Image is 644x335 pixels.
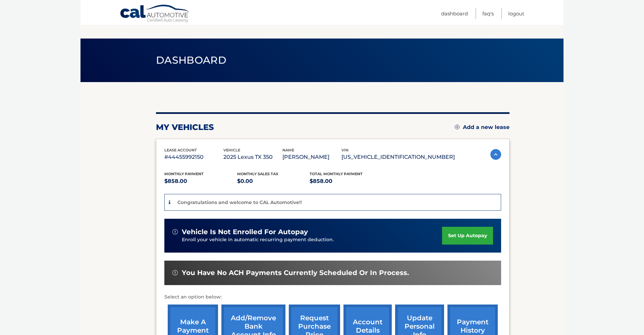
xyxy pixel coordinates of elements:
[490,149,501,160] img: accordion-active.svg
[223,152,282,162] p: 2025 Lexus TX 350
[182,269,409,277] span: You have no ACH payments currently scheduled or in process.
[182,236,442,244] p: Enroll your vehicle in automatic recurring payment deduction.
[482,8,494,19] a: FAQ's
[164,293,501,301] p: Select an option below:
[156,54,226,66] span: Dashboard
[282,152,341,162] p: [PERSON_NAME]
[310,177,382,186] p: $858.00
[508,8,524,19] a: Logout
[172,270,178,275] img: alert-white.svg
[164,148,197,152] span: lease account
[237,177,310,186] p: $0.00
[164,177,237,186] p: $858.00
[237,172,278,176] span: Monthly sales Tax
[441,8,468,19] a: Dashboard
[455,124,509,131] a: Add a new lease
[156,122,214,132] h2: my vehicles
[282,148,294,152] span: name
[442,227,493,245] a: set up autopay
[341,152,455,162] p: [US_VEHICLE_IDENTIFICATION_NUMBER]
[182,228,308,236] span: vehicle is not enrolled for autopay
[120,4,190,24] a: Cal Automotive
[341,148,348,152] span: vin
[455,125,460,129] img: add.svg
[223,148,240,152] span: vehicle
[164,172,204,176] span: Monthly Payment
[164,152,223,162] p: #44455992150
[310,172,363,176] span: Total Monthly Payment
[172,229,178,234] img: alert-white.svg
[177,199,302,205] p: Congratulations and welcome to CAL Automotive!!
